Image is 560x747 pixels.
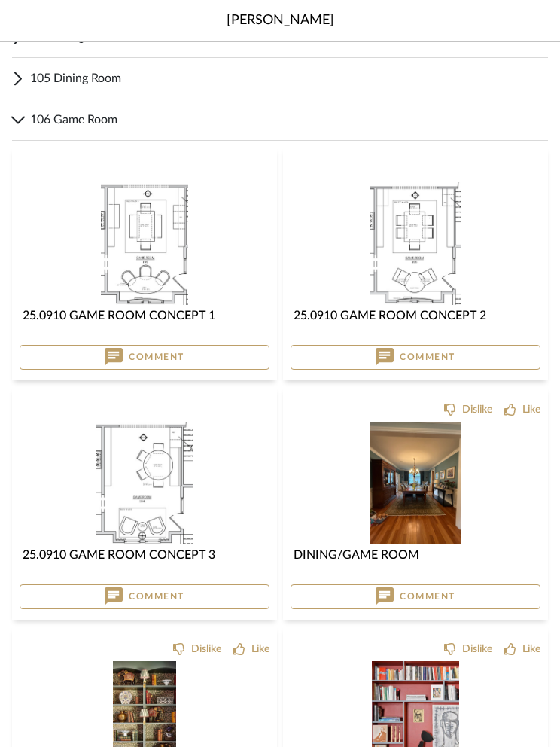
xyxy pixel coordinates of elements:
[227,11,334,31] span: [PERSON_NAME]
[101,182,189,305] img: 25.0910 Game Room Concept 1
[462,402,492,417] div: Dislike
[30,111,548,129] span: 106 Game Room
[291,345,540,370] button: Comment
[291,422,540,544] div: 0
[522,642,540,657] div: Like
[462,642,492,657] div: Dislike
[294,309,486,322] span: 25.0910 Game Room Concept 2
[129,351,184,363] span: Comment
[20,345,269,370] button: Comment
[251,642,269,657] div: Like
[20,584,269,610] button: Comment
[522,402,540,417] div: Like
[370,422,461,544] img: Dining/Game Room
[23,309,215,322] span: 25.0910 Game Room Concept 1
[291,584,540,610] button: Comment
[400,590,455,602] span: Comment
[129,590,184,602] span: Comment
[30,69,548,87] span: 105 Dining Room
[294,549,419,561] span: Dining/Game Room
[400,351,455,363] span: Comment
[96,422,193,544] img: 25.0910 Game Room Concept 3
[23,549,215,561] span: 25.0910 Game Room Concept 3
[191,642,221,657] div: Dislike
[370,182,461,305] img: 25.0910 Game Room Concept 2
[20,182,269,305] div: 0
